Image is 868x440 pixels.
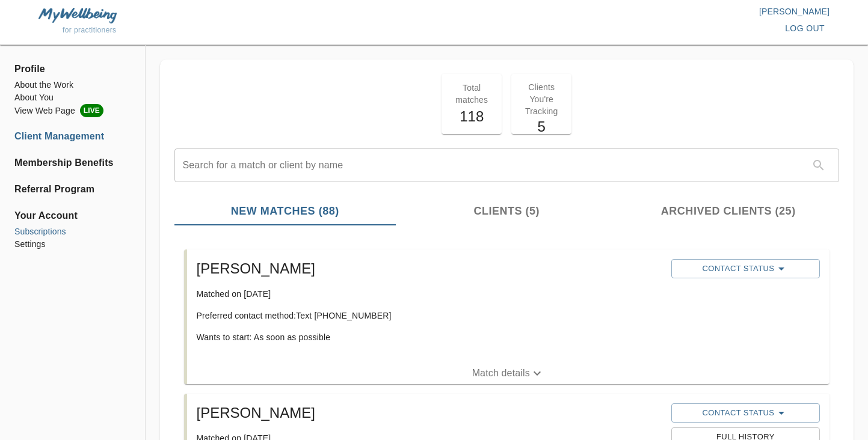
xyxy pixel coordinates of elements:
[14,104,131,117] li: View Web Page
[14,156,131,170] a: Membership Benefits
[472,366,530,380] p: Match details
[14,225,131,238] a: Subscriptions
[14,104,131,117] a: View Web PageLIVE
[38,8,117,23] img: MyWellbeing
[80,104,103,117] span: LIVE
[14,91,131,104] a: About You
[63,26,117,34] span: for practitioners
[14,209,131,223] span: Your Account
[625,203,833,219] span: Archived Clients (25)
[780,17,830,40] button: log out
[197,288,662,300] p: Matched on [DATE]
[519,117,564,136] h5: 5
[449,82,494,106] p: Total matches
[197,259,662,278] h5: [PERSON_NAME]
[434,5,830,17] p: [PERSON_NAME]
[14,238,131,251] a: Settings
[671,259,820,278] button: Contact Status
[197,331,662,343] p: Wants to start: As soon as possible
[519,81,564,117] p: Clients You're Tracking
[182,203,389,219] span: New Matches (88)
[197,403,662,423] h5: [PERSON_NAME]
[785,21,825,36] span: log out
[403,203,611,219] span: Clients (5)
[677,261,814,276] span: Contact Status
[14,62,131,76] span: Profile
[14,79,131,91] a: About the Work
[14,129,131,144] a: Client Management
[449,107,494,126] h5: 118
[14,182,131,197] a: Referral Program
[671,403,820,423] button: Contact Status
[197,310,662,322] p: Preferred contact method: Text [PHONE_NUMBER]
[187,362,830,384] button: Match details
[677,406,814,420] span: Contact Status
